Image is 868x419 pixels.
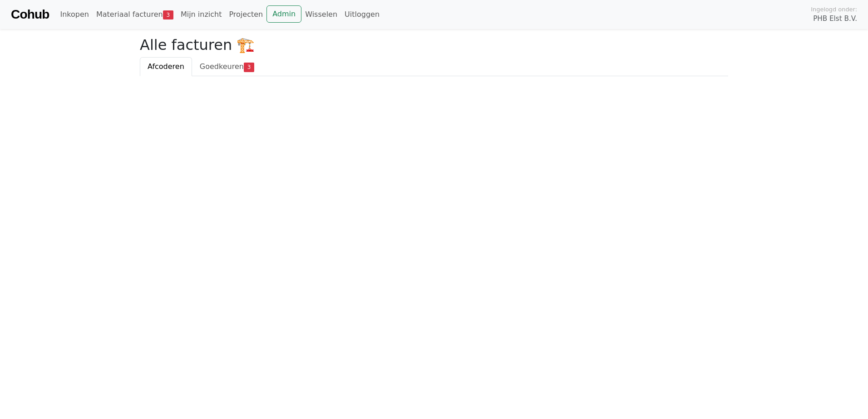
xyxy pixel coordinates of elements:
span: Goedkeuren [200,62,244,71]
span: Ingelogd onder: [811,5,857,14]
a: Goedkeuren3 [192,57,262,76]
a: Wisselen [301,5,341,24]
span: 3 [244,63,254,72]
span: 3 [163,10,173,19]
a: Mijn inzicht [177,5,226,24]
a: Inkopen [56,5,92,24]
a: Admin [266,5,301,23]
span: Afcoderen [148,62,184,71]
a: Materiaal facturen3 [93,5,177,24]
a: Uitloggen [341,5,383,24]
span: PHB Elst B.V. [813,14,857,24]
a: Projecten [225,5,266,24]
a: Afcoderen [140,57,192,76]
h2: Alle facturen 🏗️ [140,36,728,54]
a: Cohub [11,4,49,25]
